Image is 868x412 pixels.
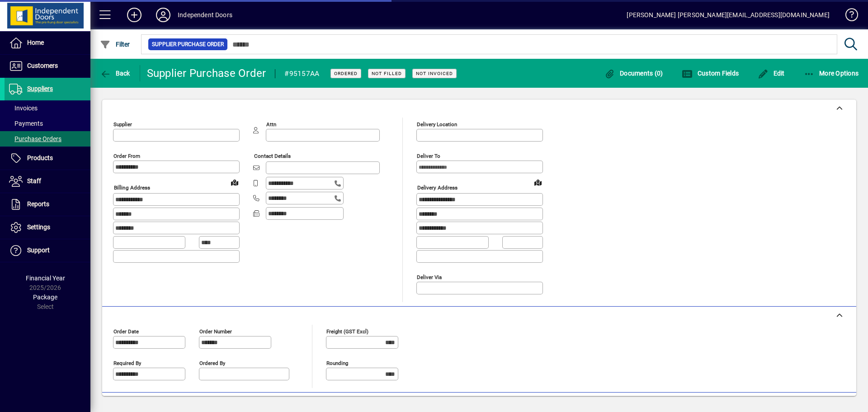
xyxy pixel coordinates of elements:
button: Back [98,65,132,81]
span: Ordered [334,71,358,76]
span: Not Invoiced [416,71,453,76]
span: Financial Year [26,275,65,282]
span: Customers [27,62,58,69]
span: Not Filled [372,71,402,76]
span: Suppliers [27,85,53,92]
mat-label: Attn [266,121,276,128]
mat-label: Freight (GST excl) [326,328,368,334]
mat-label: Required by [113,360,141,366]
button: Documents (0) [602,65,665,81]
button: Custom Fields [679,65,741,81]
div: Independent Doors [178,8,232,22]
span: Support [27,246,50,254]
button: Filter [98,36,132,52]
a: Settings [5,216,90,239]
a: Invoices [5,100,90,116]
span: More Options [804,70,859,77]
button: Profile [149,7,178,23]
mat-label: Supplier [113,121,132,128]
mat-label: Order from [113,153,140,159]
button: Edit [755,65,787,81]
span: Staff [27,177,41,185]
mat-label: Deliver via [417,274,442,280]
span: Filter [100,41,130,48]
a: View on map [531,175,545,189]
span: Documents (0) [604,70,663,77]
a: Support [5,239,90,262]
span: Custom Fields [682,70,739,77]
a: Customers [5,55,90,77]
span: Home [27,39,44,46]
a: Reports [5,193,90,216]
span: Purchase Orders [9,135,61,142]
app-page-header-button: Back [90,65,140,81]
mat-label: Deliver To [417,153,440,159]
button: Add [120,7,149,23]
mat-label: Rounding [326,360,348,366]
span: Products [27,154,53,161]
mat-label: Order date [113,328,139,334]
span: Payments [9,120,43,127]
div: [PERSON_NAME] [PERSON_NAME][EMAIL_ADDRESS][DOMAIN_NAME] [627,8,830,22]
mat-label: Ordered by [199,360,225,366]
a: View on map [227,175,242,189]
a: Purchase Orders [5,131,90,147]
a: Products [5,147,90,170]
span: Reports [27,200,49,208]
span: Supplier Purchase Order [152,40,224,49]
span: Edit [758,70,785,77]
a: Payments [5,116,90,131]
mat-label: Delivery Location [417,121,457,128]
button: More Options [802,65,861,81]
a: Home [5,32,90,54]
span: Invoices [9,104,38,112]
span: Back [100,70,130,77]
a: Knowledge Base [839,2,857,31]
span: Package [33,294,57,301]
div: #95157AA [284,66,319,81]
div: Supplier Purchase Order [147,66,266,81]
mat-label: Order number [199,328,232,334]
span: Settings [27,223,50,231]
a: Staff [5,170,90,193]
